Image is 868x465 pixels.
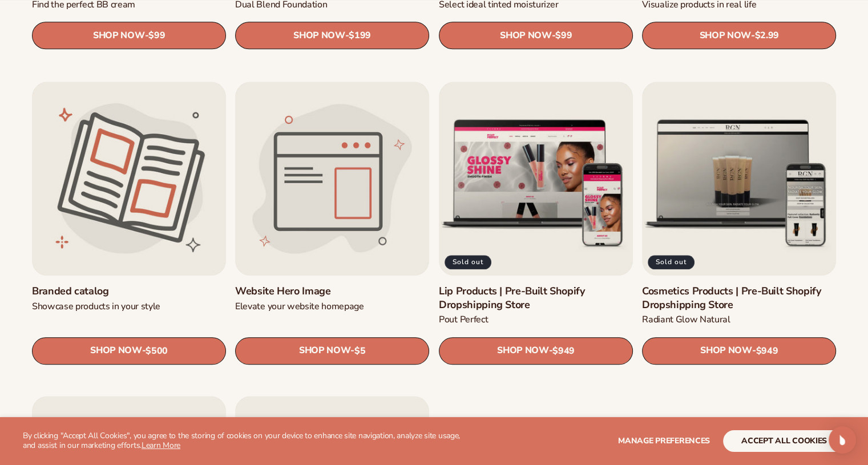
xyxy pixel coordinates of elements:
[618,435,710,446] span: Manage preferences
[829,426,856,454] div: Open Intercom Messenger
[723,430,845,452] button: accept all cookies
[293,30,345,41] span: SHOP NOW
[90,345,142,356] span: SHOP NOW
[23,431,473,451] p: By clicking "Accept All Cookies", you agree to the storing of cookies on your device to enhance s...
[235,22,429,50] a: SHOP NOW- $199
[500,30,551,41] span: SHOP NOW
[699,30,750,41] span: SHOP NOW
[754,31,778,42] span: $2.99
[618,430,710,452] button: Manage preferences
[439,22,633,50] a: SHOP NOW- $99
[354,345,365,356] span: $5
[32,22,226,50] a: SHOP NOW- $99
[32,337,226,364] a: SHOP NOW- $500
[148,31,165,42] span: $99
[642,337,836,364] a: SHOP NOW- $949
[756,345,778,356] span: $949
[700,345,752,356] span: SHOP NOW
[146,345,168,356] span: $500
[497,345,548,356] span: SHOP NOW
[555,31,572,42] span: $99
[235,285,429,298] a: Website Hero Image
[93,30,144,41] span: SHOP NOW
[142,440,180,451] a: Learn More
[299,345,350,356] span: SHOP NOW
[235,337,429,364] a: SHOP NOW- $5
[642,22,836,50] a: SHOP NOW- $2.99
[552,345,575,356] span: $949
[642,285,836,312] a: Cosmetics Products | Pre-Built Shopify Dropshipping Store
[439,285,633,312] a: Lip Products | Pre-Built Shopify Dropshipping Store
[32,285,226,298] a: Branded catalog
[439,337,633,364] a: SHOP NOW- $949
[349,31,372,42] span: $199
